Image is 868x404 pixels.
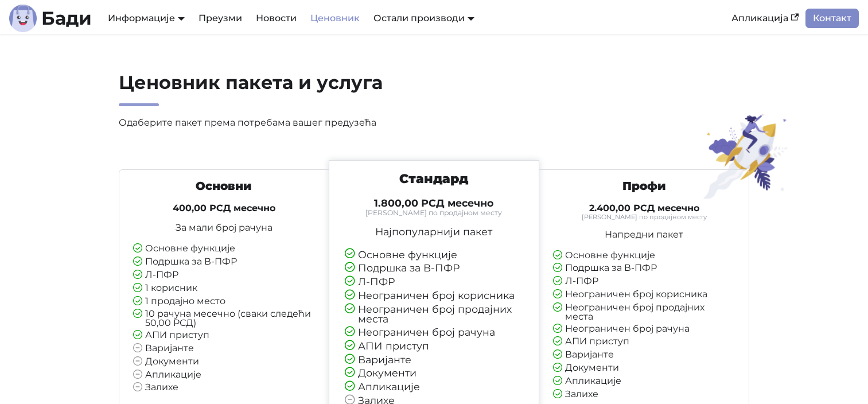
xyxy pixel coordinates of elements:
li: Документи [133,357,315,367]
h3: Профи [553,179,735,193]
p: Најпопуларнији пакет [345,227,524,237]
li: Документи [553,363,735,374]
li: Основне функције [133,244,315,254]
h2: Ценовник пакета и услуга [119,71,542,106]
li: АПИ приступ [345,341,524,352]
li: Неограничен број рачуна [345,327,524,338]
li: Л-ПФР [133,270,315,281]
a: ЛогоБади [9,5,92,32]
li: Варијанте [345,355,524,366]
li: Подршка за В-ПФР [133,257,315,267]
h4: 1.800,00 РСД месечно [345,197,524,209]
li: Неограничен број корисника [345,290,524,301]
img: Лого [9,5,37,32]
li: 10 рачуна месечно (сваки следећи 50,00 РСД) [133,309,315,328]
li: Неограничен број корисника [553,290,735,300]
li: Варијанте [553,350,735,360]
li: Подршка за В-ПФР [553,263,735,274]
li: Л-ПФР [345,277,524,288]
li: Залихе [133,383,315,393]
li: Апликације [133,370,315,380]
li: Л-ПФР [553,277,735,287]
h4: 400,00 РСД месечно [133,203,315,214]
li: Неограничен број рачуна [553,324,735,335]
p: За мали број рачуна [133,223,315,232]
h4: 2.400,00 РСД месечно [553,203,735,214]
li: Подршка за В-ПФР [345,263,524,274]
li: АПИ приступ [133,331,315,341]
li: Основне функције [553,251,735,261]
a: Новости [249,9,303,28]
h3: Основни [133,179,315,193]
a: Апликација [725,9,805,28]
p: Одаберите пакет према потребама вашег предузећа [119,115,542,130]
li: АПИ приступ [553,337,735,347]
li: Апликације [553,376,735,387]
a: Контакт [805,9,859,28]
small: [PERSON_NAME] по продајном месту [345,209,524,216]
a: Остали производи [373,13,474,24]
li: Неограничен број продајних места [345,304,524,324]
li: Апликације [345,382,524,393]
li: Неограничен број продајних места [553,303,735,321]
li: Залихе [553,390,735,400]
p: Напредни пакет [553,230,735,239]
a: Преузми [192,9,249,28]
li: Варијанте [133,344,315,354]
li: Основне функције [345,250,524,261]
small: [PERSON_NAME] по продајном месту [553,214,735,220]
li: 1 продајно место [133,297,315,307]
a: Информације [108,13,185,24]
img: Ценовник пакета и услуга [696,113,796,200]
li: Документи [345,368,524,379]
h3: Стандард [345,171,524,187]
a: Ценовник [303,9,367,28]
b: Бади [41,9,92,28]
li: 1 корисник [133,283,315,294]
